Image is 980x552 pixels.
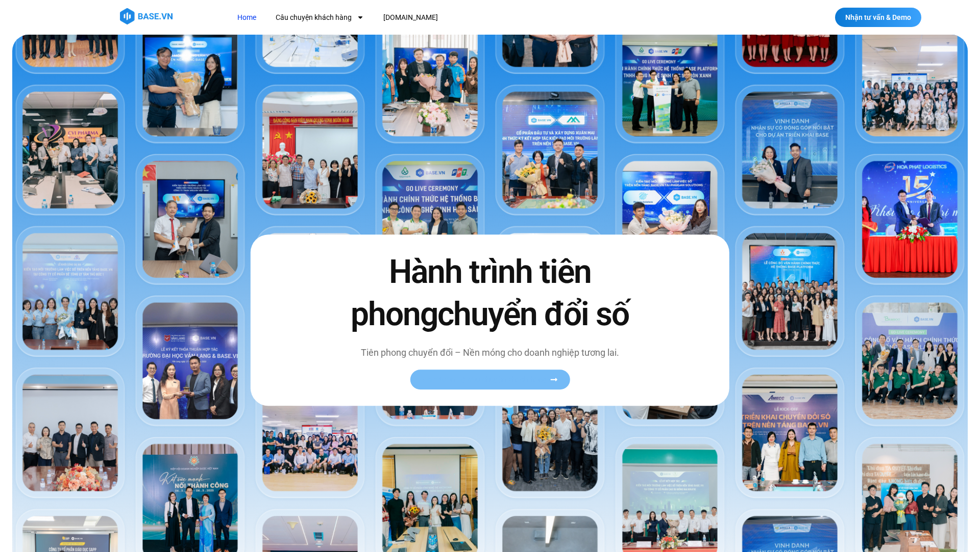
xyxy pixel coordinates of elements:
[437,295,629,333] span: chuyển đổi số
[845,14,911,21] span: Nhận tư vấn & Demo
[268,8,372,27] a: Câu chuyện khách hàng
[376,8,446,27] a: [DOMAIN_NAME]
[410,370,570,390] a: Xem toàn bộ câu chuyện khách hàng
[230,8,264,27] a: Home
[329,346,651,360] p: Tiên phong chuyển đổi – Nền móng cho doanh nghiệp tương lai.
[230,8,625,27] nav: Menu
[422,376,547,384] span: Xem toàn bộ câu chuyện khách hàng
[329,251,651,335] h2: Hành trình tiên phong
[835,8,921,27] a: Nhận tư vấn & Demo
